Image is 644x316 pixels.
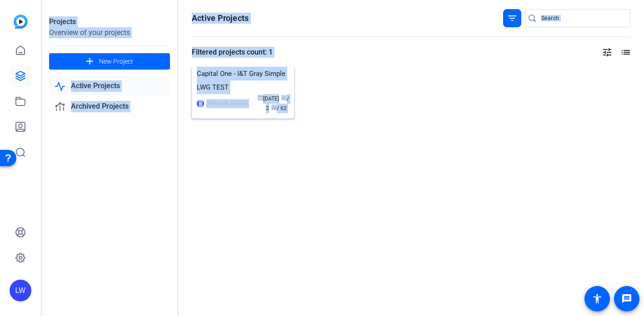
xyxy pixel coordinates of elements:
[49,27,170,38] div: Overview of your projects
[592,293,603,304] mat-icon: accessibility
[192,13,249,24] h1: Active Projects
[541,13,623,24] input: Search
[99,57,133,66] span: New Project
[602,47,613,58] mat-icon: tune
[84,56,95,67] mat-icon: add
[49,16,170,27] div: Projects
[192,47,273,58] div: Filtered projects count: 1
[49,97,170,116] a: Archived Projects
[271,105,277,110] span: radio
[14,15,28,29] img: blue-gradient.svg
[258,95,263,100] span: calendar_today
[49,53,170,70] button: New Project
[507,13,518,24] mat-icon: filter_list
[621,293,632,304] mat-icon: message
[258,95,279,102] span: [DATE]
[197,100,204,107] div: MC
[619,47,630,58] mat-icon: list
[281,95,287,100] span: group
[206,99,248,108] div: [PERSON_NAME]
[197,67,289,94] div: Capital One - I&T Gray Simple LWG TEST
[271,105,287,111] span: / 62
[10,280,31,301] div: LW
[49,77,170,95] a: Active Projects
